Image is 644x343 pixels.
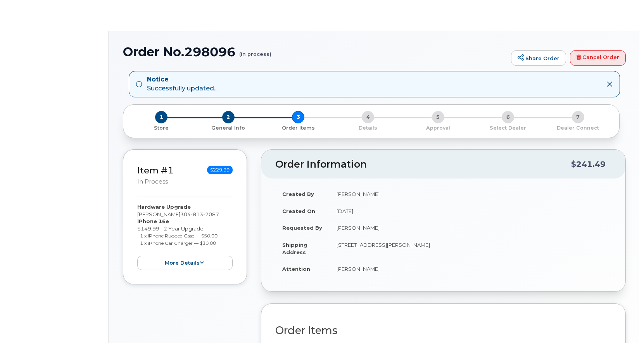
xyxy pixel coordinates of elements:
p: Store [133,125,190,132]
small: 1 x iPhone Car Charger — $30.00 [140,240,216,246]
strong: Shipping Address [282,242,307,255]
span: 304 [180,211,219,217]
small: (in process) [239,45,271,57]
p: General Info [196,125,260,132]
strong: Created By [282,191,314,197]
a: 2 General Info [193,123,263,132]
span: $229.99 [207,166,233,174]
span: 2 [222,111,235,123]
strong: Attention [282,266,310,272]
span: 1 [155,111,167,123]
strong: iPhone 16e [137,218,169,224]
div: Successfully updated... [147,75,218,93]
a: Cancel Order [570,50,626,66]
td: [PERSON_NAME] [330,219,611,236]
small: 1 x iPhone Rugged Case — $50.00 [140,233,218,239]
h1: Order No.298096 [123,45,507,59]
strong: Hardware Upgrade [137,204,191,210]
button: more details [137,256,233,270]
td: [DATE] [330,203,611,220]
h2: Order Items [275,325,611,336]
a: 1 Store [129,123,193,132]
strong: Requested By [282,225,322,231]
a: Share Order [511,50,566,66]
small: in process [137,178,168,185]
span: 813 [191,211,203,217]
div: $241.49 [571,157,606,171]
td: [STREET_ADDRESS][PERSON_NAME] [330,236,611,260]
td: [PERSON_NAME] [330,185,611,203]
div: [PERSON_NAME] $149.99 - 2 Year Upgrade [137,203,233,270]
h2: Order Information [275,159,571,170]
strong: Notice [147,75,218,84]
td: [PERSON_NAME] [330,260,611,277]
span: 2087 [203,211,219,217]
a: Item #1 [137,165,174,176]
strong: Created On [282,208,315,214]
